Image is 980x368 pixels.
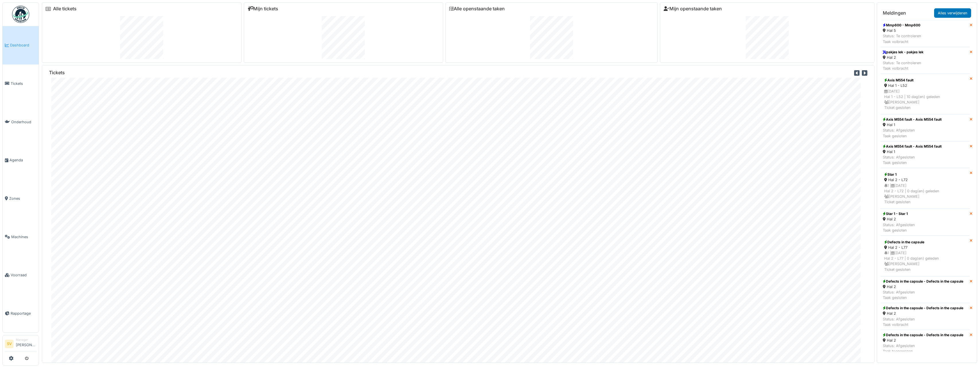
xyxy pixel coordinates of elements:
[3,218,39,256] a: Machines
[884,250,966,272] div: 1 | [DATE] Hal 2 - L77 | 0 dag(en) geleden [PERSON_NAME] Ticket gesloten
[11,234,36,240] span: Machines
[883,211,915,216] div: Star 1 - Star 1
[11,311,36,316] span: Rapportage
[883,122,942,128] div: Hal 1
[880,168,970,209] a: Star 1 Hal 2 - L72 1 |[DATE]Hal 2 - L72 | 0 dag(en) geleden [PERSON_NAME]Ticket gesloten
[3,294,39,333] a: Rapportage
[883,279,963,284] div: Defects in the capsule - Defects in the capsule
[9,196,36,201] span: Zones
[883,338,963,343] div: Hal 2
[883,306,963,311] div: Defects in the capsule - Defects in the capsule
[883,28,921,33] div: Hal 5
[884,183,966,205] div: 1 | [DATE] Hal 2 - L72 | 0 dag(en) geleden [PERSON_NAME] Ticket gesloten
[883,117,942,122] div: Axis M554 fault - Axis M554 fault
[884,240,966,245] div: Defects in the capsule
[883,289,963,300] div: Status: Afgesloten Taak gesloten
[11,272,36,278] span: Voorraad
[883,332,963,338] div: Defects in the capsule - Defects in the capsule
[880,276,970,303] a: Defects in the capsule - Defects in the capsule Hal 2 Status: AfgeslotenTaak gesloten
[3,64,39,103] a: Tickets
[883,10,906,16] h6: Meldingen
[883,154,942,165] div: Status: Afgesloten Taak gesloten
[880,330,970,357] a: Defects in the capsule - Defects in the capsule Hal 2 Status: AfgeslotenTaak toegewezen
[883,316,963,327] div: Status: Afgesloten Taak volbracht
[880,303,970,330] a: Defects in the capsule - Defects in the capsule Hal 2 Status: AfgeslotenTaak volbracht
[880,114,970,141] a: Axis M554 fault - Axis M554 fault Hal 1 Status: AfgeslotenTaak gesloten
[10,42,36,48] span: Dashboard
[883,149,942,154] div: Hal 1
[883,284,963,289] div: Hal 2
[934,8,971,18] a: Alles verwijderen
[53,6,77,11] a: Alle tickets
[884,83,966,88] div: Hal 1 - L52
[880,236,970,276] a: Defects in the capsule Hal 2 - L77 1 |[DATE]Hal 2 - L77 | 0 dag(en) geleden [PERSON_NAME]Ticket g...
[3,256,39,294] a: Voorraad
[883,23,921,28] div: Mmp600 - Mmp600
[880,209,970,236] a: Star 1 - Star 1 Hal 2 Status: AfgeslotenTaak gesloten
[884,177,966,183] div: Hal 2 - L72
[3,103,39,141] a: Onderhoud
[883,144,942,149] div: Axis M554 fault - Axis M554 fault
[5,340,13,348] li: SV
[883,33,921,44] div: Status: Te controleren Taak volbracht
[5,338,36,351] a: SV Manager[PERSON_NAME]
[883,222,915,233] div: Status: Afgesloten Taak gesloten
[16,338,36,342] div: Manager
[880,74,970,114] a: Axis M554 fault Hal 1 - L52 [DATE]Hal 1 - L52 | 10 dag(en) geleden [PERSON_NAME]Ticket gesloten
[3,141,39,179] a: Agenda
[12,6,29,23] img: Badge_color-CXgf-gQk.svg
[449,6,505,11] a: Alle openstaande taken
[9,157,36,163] span: Agenda
[880,141,970,168] a: Axis M554 fault - Axis M554 fault Hal 1 Status: AfgeslotenTaak gesloten
[3,179,39,218] a: Zones
[883,128,942,138] div: Status: Afgesloten Taak gesloten
[11,81,36,86] span: Tickets
[248,6,278,11] a: Mijn tickets
[883,50,924,55] div: pakjes lek - pakjes lek
[883,55,924,60] div: Hal 2
[883,60,924,71] div: Status: Te controleren Taak volbracht
[664,6,722,11] a: Mijn openstaande taken
[883,216,915,222] div: Hal 2
[884,89,966,111] div: [DATE] Hal 1 - L52 | 10 dag(en) geleden [PERSON_NAME] Ticket gesloten
[11,119,36,125] span: Onderhoud
[884,172,966,177] div: Star 1
[884,78,966,83] div: Axis M554 fault
[883,311,963,316] div: Hal 2
[16,338,36,350] li: [PERSON_NAME]
[49,70,65,75] h6: Tickets
[880,47,970,74] a: pakjes lek - pakjes lek Hal 2 Status: Te controlerenTaak volbracht
[884,245,966,250] div: Hal 2 - L77
[883,343,963,354] div: Status: Afgesloten Taak toegewezen
[880,20,970,47] a: Mmp600 - Mmp600 Hal 5 Status: Te controlerenTaak volbracht
[3,26,39,64] a: Dashboard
